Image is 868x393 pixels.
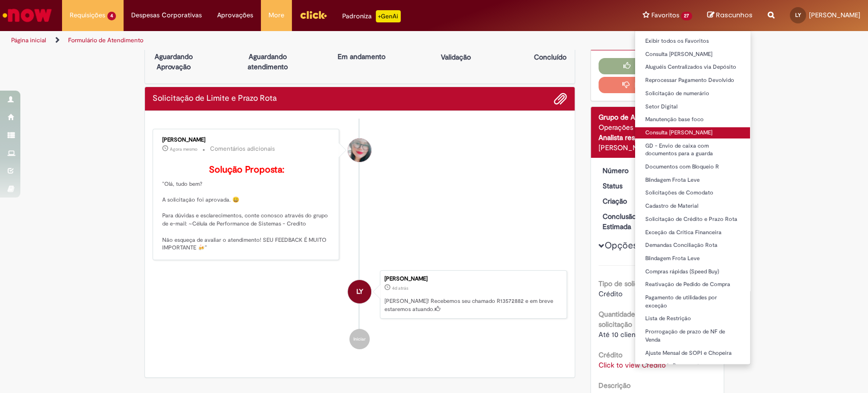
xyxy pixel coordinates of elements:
[635,101,750,113] a: Setor Digital
[635,253,750,264] a: Blindagem Frota Leve
[635,75,750,86] a: Reprocessar Pagamento Devolvido
[635,292,750,311] a: Pagamento de utilidades por exceção
[162,165,332,252] p: "Olá, tudo bem? A solicitação foi aprovada. 😀 Para dúvidas e esclarecimentos, conte conosco atrav...
[153,119,567,360] ul: Histórico de tíquete
[707,11,753,20] a: Rascunhos
[635,88,750,99] a: Solicitação de numerário
[11,36,46,44] a: Página inicial
[598,58,716,74] button: Aceitar solução
[635,360,750,372] a: Restart de Documento
[300,7,327,22] img: click_logo_yellow_360x200.png
[635,49,750,60] a: Consulta [PERSON_NAME]
[598,77,716,93] button: Rejeitar Solução
[598,112,716,122] div: Grupo de Atribuição:
[598,310,692,329] b: Quantidade de clientes nessa solicitação
[635,313,750,324] a: Lista de Restrição
[635,187,750,199] a: Solicitações de Comodato
[348,138,371,162] div: Franciele Fernanda Melo dos Santos
[162,137,332,143] div: [PERSON_NAME]
[595,196,657,206] dt: Criação
[795,12,801,18] span: LY
[635,326,750,345] a: Prorrogação de prazo de NF de Venda
[217,10,253,20] span: Aprovações
[533,52,566,62] p: Concluído
[598,289,622,298] span: Crédito
[384,297,561,313] p: [PERSON_NAME]! Recebemos seu chamado R13572882 e em breve estaremos atuando.
[131,10,202,20] span: Despesas Corporativas
[392,285,408,291] span: 4d atrás
[598,360,666,370] a: Click to view Crédito
[384,276,561,282] div: [PERSON_NAME]
[107,12,116,20] span: 4
[598,132,716,143] div: Analista responsável:
[149,51,198,72] p: Aguardando Aprovação
[598,350,622,359] b: Crédito
[635,141,750,159] a: GD - Envio de caixa com documentos para a guarda
[635,31,751,364] ul: Favoritos
[598,381,631,390] b: Descrição
[210,145,275,153] small: Comentários adicionais
[635,36,750,47] a: Exibir todos os Favoritos
[635,127,750,138] a: Consulta [PERSON_NAME]
[8,31,571,50] ul: Trilhas de página
[392,285,408,291] time: 27/09/2025 11:16:41
[153,94,277,103] h2: Solicitação de Limite e Prazo Rota Histórico de tíquete
[209,164,284,176] b: Solução Proposta:
[635,214,750,225] a: Solicitação de Crédito e Prazo Rota
[716,10,753,20] span: Rascunhos
[243,51,292,72] p: Aguardando atendimento
[635,201,750,212] a: Cadastro de Material
[809,11,860,19] span: [PERSON_NAME]
[595,181,657,191] dt: Status
[170,146,197,152] time: 30/09/2025 15:41:14
[1,5,53,25] img: ServiceNow
[598,122,716,132] div: Operações - Crédito - Crédito Rota
[681,12,692,20] span: 27
[635,348,750,359] a: Ajuste Mensal de SOPI e Chopeira
[356,279,363,304] span: LY
[598,143,716,153] div: [PERSON_NAME]
[153,270,567,319] li: Luis Felipe Heidy Lima Yokota
[268,10,284,20] span: More
[635,114,750,125] a: Manutenção base foco
[595,211,657,232] dt: Conclusão Estimada
[441,52,471,62] p: Validação
[598,279,658,288] b: Tipo de solicitação
[348,280,371,303] div: Luis Felipe Heidy Lima Yokota
[635,62,750,73] a: Aluguéis Centralizados via Depósito
[635,279,750,290] a: Reativação de Pedido de Compra
[170,146,197,152] span: Agora mesmo
[595,165,657,176] dt: Número
[635,227,750,238] a: Exceção da Crítica Financeira
[635,240,750,251] a: Demandas Conciliação Rota
[598,330,645,339] span: Até 10 clientes
[68,36,143,44] a: Formulário de Atendimento
[635,266,750,277] a: Compras rápidas (Speed Buy)
[635,161,750,173] a: Documentos com Bloqueio R
[651,10,679,20] span: Favoritos
[342,10,401,22] div: Padroniza
[338,51,385,62] p: Em andamento
[376,10,401,22] p: +GenAi
[635,175,750,186] a: Blindagem Frota Leve
[70,10,105,20] span: Requisições
[554,92,567,105] button: Adicionar anexos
